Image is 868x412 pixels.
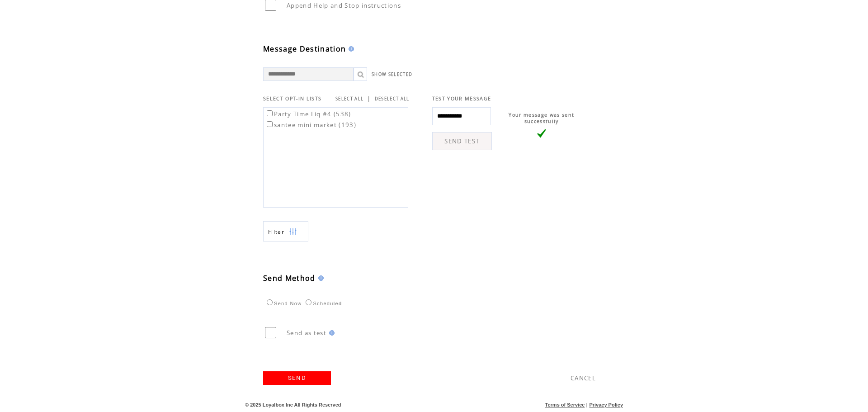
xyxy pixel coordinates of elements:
a: CANCEL [571,374,596,382]
a: SEND [263,371,331,385]
label: Scheduled [303,301,342,306]
img: vLarge.png [537,129,546,138]
a: DESELECT ALL [375,96,410,102]
img: help.gif [346,46,354,52]
span: Your message was sent successfully [509,112,574,124]
input: Send Now [267,299,273,305]
img: filters.png [289,222,297,242]
label: Send Now [264,301,302,306]
label: santee mini market (193) [265,121,356,129]
a: SEND TEST [432,132,492,150]
input: Scheduled [306,299,311,305]
a: SELECT ALL [335,96,363,102]
a: SHOW SELECTED [372,71,412,77]
a: Filter [263,221,308,242]
span: TEST YOUR MESSAGE [432,95,491,102]
img: help.gif [326,330,335,336]
img: help.gif [316,275,324,281]
input: Party Time Liq #4 (538) [267,110,273,116]
span: Send as test [287,329,326,337]
span: | [367,95,371,103]
span: Send Method [263,273,316,283]
span: Show filters [268,228,284,236]
span: SELECT OPT-IN LISTS [263,95,321,102]
span: Message Destination [263,44,346,54]
span: Append Help and Stop instructions [287,1,401,9]
span: © 2025 Loyalbox Inc All Rights Reserved [245,402,341,407]
span: | [586,402,588,407]
a: Terms of Service [545,402,585,407]
a: Privacy Policy [589,402,623,407]
input: santee mini market (193) [267,121,273,127]
label: Party Time Liq #4 (538) [265,110,351,118]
